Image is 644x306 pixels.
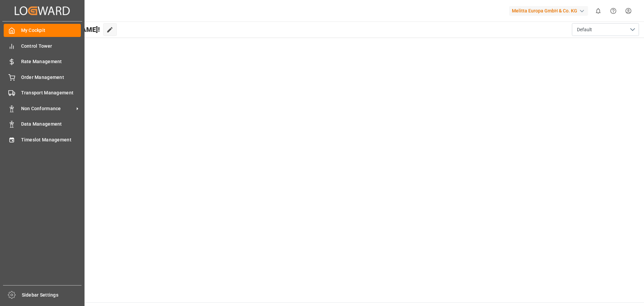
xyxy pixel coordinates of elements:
span: Order Management [21,74,81,81]
span: My Cockpit [21,27,81,34]
a: Timeslot Management [4,133,81,146]
button: show 0 new notifications [591,3,606,18]
span: Transport Management [21,89,81,96]
a: Order Management [4,71,81,84]
button: Melitta Europa GmbH & Co. KG [509,4,591,17]
span: Non Conformance [21,105,74,112]
span: Default [577,26,592,33]
a: Rate Management [4,55,81,68]
a: My Cockpit [4,24,81,37]
span: Timeslot Management [21,136,81,143]
a: Transport Management [4,86,81,99]
span: Hello [PERSON_NAME]! [28,23,100,36]
span: Sidebar Settings [22,292,82,299]
span: Data Management [21,121,81,128]
a: Data Management [4,118,81,131]
span: Control Tower [21,43,81,50]
button: Help Center [606,3,621,18]
button: open menu [572,23,639,36]
div: Melitta Europa GmbH & Co. KG [509,6,588,16]
span: Rate Management [21,58,81,65]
